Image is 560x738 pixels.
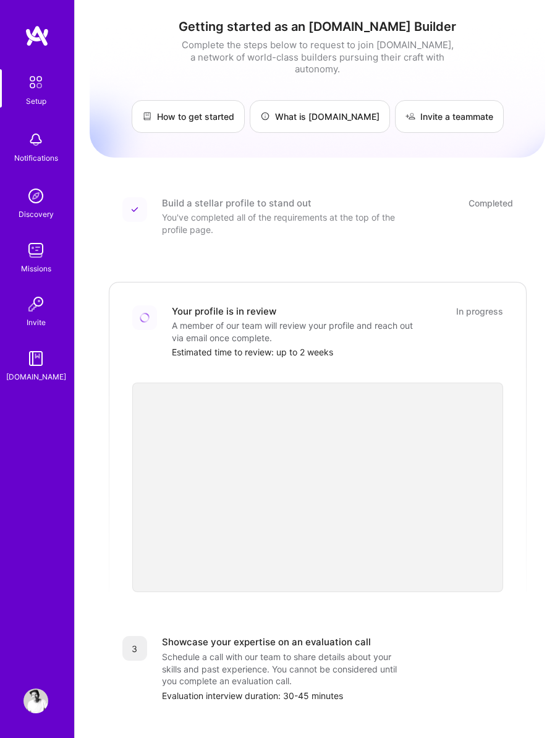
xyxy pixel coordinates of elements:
h1: Getting started as an [DOMAIN_NAME] Builder [90,19,545,34]
div: Estimated time to review: up to 2 weeks [172,346,503,358]
div: 3 [122,636,147,661]
div: [DOMAIN_NAME] [6,371,66,383]
div: Setup [26,95,46,108]
img: User Avatar [23,689,48,713]
div: Your profile is in review [172,305,276,318]
img: What is A.Team [260,111,270,121]
div: Notifications [14,152,58,164]
iframe: video [132,383,503,592]
div: Complete the steps below to request to join [DOMAIN_NAME], a network of world-class builders purs... [179,39,457,75]
img: Invite a teammate [405,111,415,121]
img: Invite [23,292,48,316]
a: User Avatar [20,689,51,713]
div: Showcase your expertise on an evaluation call [162,636,371,648]
div: Evaluation interview duration: 30-45 minutes [162,690,513,702]
img: discovery [23,184,48,208]
img: teamwork [23,238,48,263]
img: setup [23,69,49,95]
a: Invite a teammate [395,100,504,133]
div: Schedule a call with our team to share details about your skills and past experience. You cannot ... [162,651,409,687]
img: bell [23,127,48,152]
div: You've completed all of the requirements at the top of the profile page. [162,211,409,235]
img: Loading [140,313,150,323]
div: A member of our team will review your profile and reach out via email once complete. [172,320,419,344]
a: How to get started [132,100,245,133]
div: Completed [469,197,513,210]
img: logo [25,25,49,47]
img: guide book [23,346,48,371]
div: Discovery [19,208,54,221]
a: What is [DOMAIN_NAME] [250,100,390,133]
div: Build a stellar profile to stand out [162,197,312,210]
div: Invite [27,316,46,329]
div: In progress [456,305,503,318]
img: How to get started [142,111,152,121]
div: Missions [21,263,51,275]
img: Completed [131,206,138,213]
